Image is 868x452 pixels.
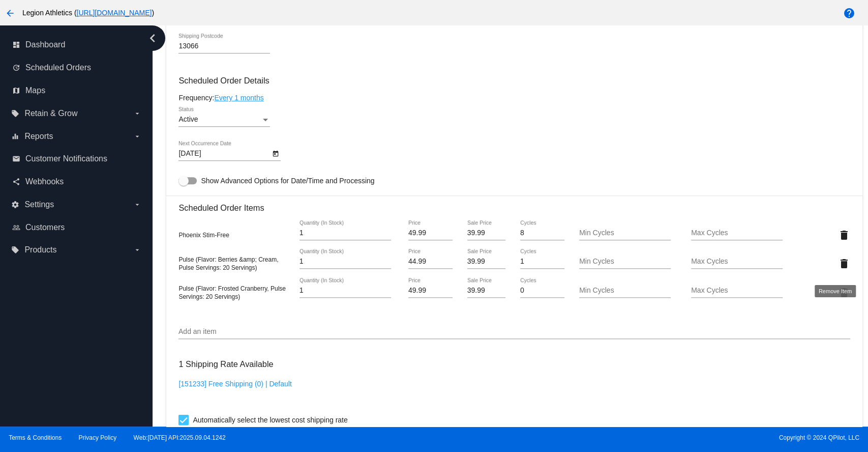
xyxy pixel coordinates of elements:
i: arrow_drop_down [133,246,141,254]
input: Quantity (In Stock) [300,229,391,237]
i: map [12,87,20,95]
a: people_outline Customers [12,219,141,236]
input: Max Cycles [691,258,783,266]
span: Show Advanced Options for Date/Time and Processing [201,176,374,186]
span: Dashboard [25,40,65,49]
a: share Webhooks [12,174,141,190]
input: Sale Price [467,229,506,237]
div: Frequency: [178,94,850,102]
span: Maps [25,86,45,95]
input: Add an item [178,328,850,336]
i: arrow_drop_down [133,132,141,140]
i: dashboard [12,41,20,49]
input: Min Cycles [579,229,671,237]
input: Min Cycles [579,258,671,266]
span: Reports [24,132,53,141]
a: [URL][DOMAIN_NAME] [77,9,152,17]
input: Sale Price [467,287,506,295]
i: settings [11,201,19,209]
a: email Customer Notifications [12,151,141,167]
input: Cycles [520,229,564,237]
mat-icon: arrow_back [4,7,16,19]
a: Web:[DATE] API:2025.09.04.1242 [134,434,226,441]
a: update Scheduled Orders [12,60,141,76]
mat-icon: delete [837,229,850,241]
mat-icon: delete [837,287,850,299]
input: Price [408,229,453,237]
a: Terms & Conditions [9,434,62,441]
h3: 1 Shipping Rate Available [178,353,273,375]
input: Cycles [520,258,564,266]
i: arrow_drop_down [133,109,141,118]
input: Cycles [520,287,564,295]
h3: Scheduled Order Items [178,195,850,213]
span: Products [24,245,56,255]
i: arrow_drop_down [133,201,141,209]
span: Customer Notifications [25,154,107,163]
input: Quantity (In Stock) [300,287,391,295]
a: Privacy Policy [79,434,117,441]
span: Scheduled Orders [25,63,91,72]
span: Pulse (Flavor: Berries &amp; Cream, Pulse Servings: 20 Servings) [178,256,278,271]
span: Phoenix Stim-Free [178,232,229,239]
input: Shipping Postcode [178,42,270,50]
i: local_offer [11,246,19,254]
a: map Maps [12,82,141,99]
span: Settings [24,200,54,209]
input: Max Cycles [691,287,783,295]
button: Open calendar [270,148,281,158]
mat-icon: help [843,7,855,19]
a: dashboard Dashboard [12,37,141,53]
span: Active [178,115,198,123]
input: Max Cycles [691,229,783,237]
input: Min Cycles [579,287,671,295]
a: [151233] Free Shipping (0) | Default [178,380,291,388]
input: Quantity (In Stock) [300,258,391,266]
span: Retain & Grow [24,109,77,118]
i: update [12,64,20,72]
i: email [12,155,20,163]
mat-icon: delete [837,258,850,270]
input: Next Occurrence Date [178,150,270,158]
i: equalizer [11,132,19,140]
i: people_outline [12,223,20,232]
span: Pulse (Flavor: Frosted Cranberry, Pulse Servings: 20 Servings) [178,285,286,300]
i: chevron_left [144,30,161,46]
span: Automatically select the lowest cost shipping rate [193,414,347,426]
span: Webhooks [25,177,64,186]
i: share [12,178,20,186]
input: Price [408,258,453,266]
h3: Scheduled Order Details [178,76,850,86]
a: Every 1 months [214,94,263,102]
input: Price [408,287,453,295]
input: Sale Price [467,258,506,266]
mat-select: Status [178,116,270,124]
span: Copyright © 2024 QPilot, LLC [443,434,859,441]
i: local_offer [11,109,19,118]
span: Customers [25,223,65,232]
span: Legion Athletics ( ) [22,9,154,17]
